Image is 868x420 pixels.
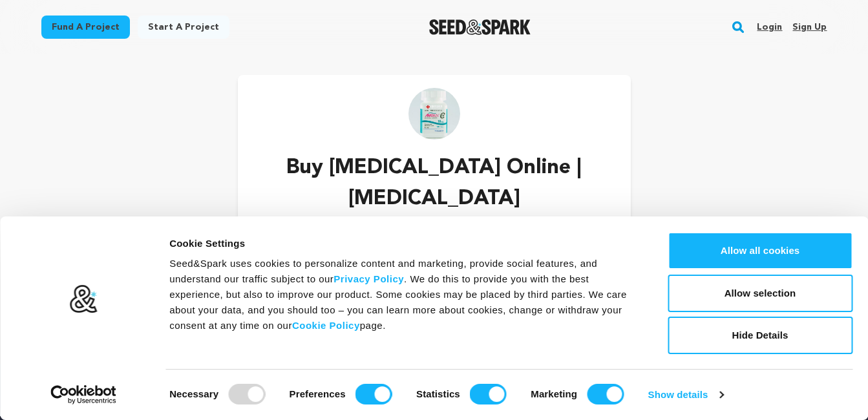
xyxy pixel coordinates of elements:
[648,385,723,404] a: Show details
[290,388,346,399] strong: Preferences
[169,236,639,251] div: Cookie Settings
[416,388,460,399] strong: Statistics
[429,19,531,35] a: Seed&Spark Homepage
[27,385,140,404] a: Usercentrics Cookiebot - opens in a new window
[429,19,531,35] img: Seed&Spark Logo Dark Mode
[292,320,360,331] a: Cookie Policy
[531,388,577,399] strong: Marketing
[69,284,98,314] img: logo
[668,232,852,269] button: Allow all cookies
[169,256,639,333] div: Seed&Spark uses cookies to personalize content and marketing, provide social features, and unders...
[757,17,782,37] a: Login
[792,17,827,37] a: Sign up
[408,88,460,140] img: https://seedandspark-static.s3.us-east-2.amazonaws.com/images/User/002/309/436/medium/b8645b0ca2e...
[668,317,852,354] button: Hide Details
[169,388,218,399] strong: Necessary
[333,273,404,284] a: Privacy Policy
[138,16,229,39] a: Start a project
[259,152,610,246] p: Buy [MEDICAL_DATA] Online | [MEDICAL_DATA] [DOMAIN_NAME]
[41,16,130,39] a: Fund a project
[668,275,852,312] button: Allow selection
